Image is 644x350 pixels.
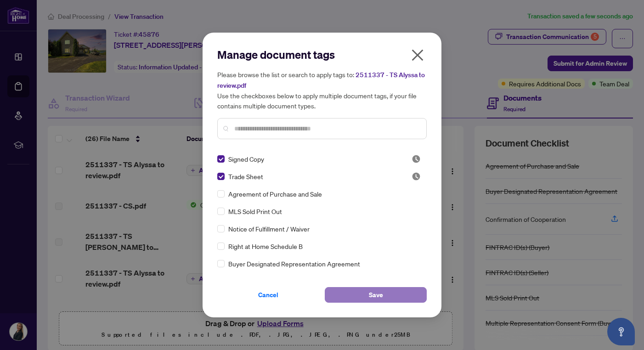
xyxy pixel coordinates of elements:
img: status [412,154,421,164]
span: Cancel [258,288,278,302]
span: Agreement of Purchase and Sale [228,189,322,199]
span: Pending Review [412,172,421,181]
span: Notice of Fulfillment / Waiver [228,224,310,234]
h5: Please browse the list or search to apply tags to: Use the checkboxes below to apply multiple doc... [217,69,427,111]
span: Pending Review [412,154,421,164]
span: Save [369,288,383,302]
button: Cancel [217,287,319,303]
span: Signed Copy [228,154,264,164]
span: Right at Home Schedule B [228,241,303,251]
span: close [410,48,425,62]
span: Buyer Designated Representation Agreement [228,259,360,269]
img: status [412,172,421,181]
h2: Manage document tags [217,47,427,62]
span: MLS Sold Print Out [228,206,282,216]
button: Save [325,287,427,303]
span: Trade Sheet [228,171,263,181]
button: Open asap [607,318,635,345]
